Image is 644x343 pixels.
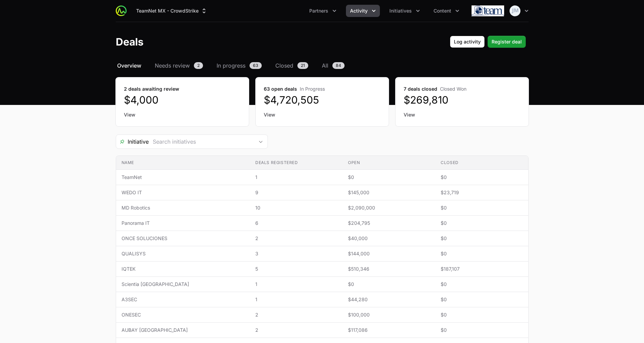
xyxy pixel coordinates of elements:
[255,296,337,303] span: 1
[155,61,190,70] span: Needs review
[274,61,310,70] a: Closed21
[255,235,337,242] span: 2
[300,86,325,92] span: In Progress
[454,38,481,46] span: Log activity
[132,5,211,17] button: TeamNet MX - CrowdStrike
[487,36,526,48] button: Register deal
[441,189,522,196] span: $23,719
[255,204,337,211] span: 10
[404,111,520,118] a: View
[116,5,127,16] img: ActivitySource
[305,5,341,17] button: Partners
[404,94,520,106] dd: $269,810
[264,94,381,106] dd: $4,720,505
[116,61,529,70] nav: Deals navigation
[122,174,244,181] span: TeamNet
[348,281,430,288] span: $0
[122,281,244,288] span: Scientia [GEOGRAPHIC_DATA]
[250,156,343,170] th: Deals registered
[116,138,149,146] span: Initiative
[127,5,463,17] div: Main navigation
[343,156,435,170] th: Open
[117,61,141,70] span: Overview
[332,62,345,69] span: 84
[348,235,430,242] span: $40,000
[116,156,250,170] th: Name
[441,296,522,303] span: $0
[346,5,380,17] button: Activity
[116,36,144,48] h1: Deals
[255,220,337,227] span: 6
[297,62,308,69] span: 21
[122,189,244,196] span: WEDO IT
[450,36,485,48] button: Log activity
[348,189,430,196] span: $145,000
[441,266,522,272] span: $187,107
[124,86,241,92] dt: 2 deals awaiting review
[122,250,244,257] span: QUALISYS
[116,61,143,70] a: Overview
[429,5,463,17] button: Content
[350,7,368,14] span: Activity
[309,7,328,14] span: Partners
[153,61,204,70] a: Needs review2
[472,4,504,18] img: TeamNet MX
[264,111,381,118] a: View
[149,135,254,148] input: Search initiatives
[510,5,520,16] img: Juan Manuel Zuleta
[441,281,522,288] span: $0
[348,220,430,227] span: $204,795
[132,5,211,17] div: Supplier switch menu
[255,189,337,196] span: 9
[348,250,430,257] span: $144,000
[346,5,380,17] div: Activity menu
[264,86,381,92] dt: 63 open deals
[492,38,522,46] span: Register deal
[215,61,263,70] a: In progress63
[441,174,522,181] span: $0
[348,266,430,272] span: $510,346
[255,311,337,318] span: 2
[404,86,520,92] dt: 7 deals closed
[435,156,528,170] th: Closed
[320,61,346,70] a: All84
[194,62,203,69] span: 2
[440,86,466,92] span: Closed Won
[389,7,412,14] span: Initiatives
[348,204,430,211] span: $2,090,000
[441,250,522,257] span: $0
[254,135,268,148] div: Open
[122,296,244,303] span: A3SEC
[450,36,526,48] div: Primary actions
[348,174,430,181] span: $0
[255,266,337,272] span: 5
[255,327,337,333] span: 2
[441,327,522,333] span: $0
[255,281,337,288] span: 1
[122,235,244,242] span: ONCE SOLUCIONES
[255,174,337,181] span: 1
[322,61,328,70] span: All
[122,204,244,211] span: MD Robotics
[385,5,424,17] div: Initiatives menu
[385,5,424,17] button: Initiatives
[434,7,451,14] span: Content
[250,62,262,69] span: 63
[124,111,241,118] a: View
[217,61,245,70] span: In progress
[122,220,244,227] span: Panorama IT
[429,5,463,17] div: Content menu
[348,311,430,318] span: $100,000
[441,311,522,318] span: $0
[122,266,244,272] span: IQTEK
[124,94,241,106] dd: $4,000
[305,5,341,17] div: Partners menu
[122,311,244,318] span: ONESEC
[348,296,430,303] span: $44,280
[122,327,244,333] span: AUBAY [GEOGRAPHIC_DATA]
[255,250,337,257] span: 3
[441,204,522,211] span: $0
[348,327,430,333] span: $117,086
[441,220,522,227] span: $0
[441,235,522,242] span: $0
